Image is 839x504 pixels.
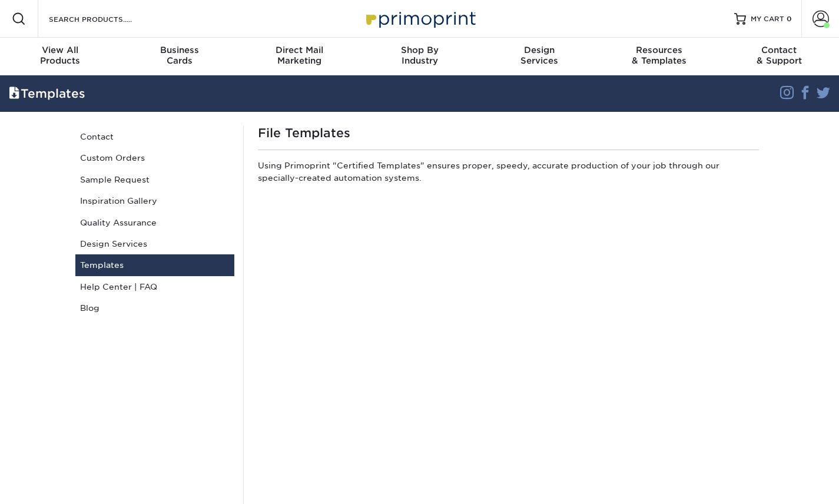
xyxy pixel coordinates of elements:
div: Marketing [240,45,360,66]
div: & Support [719,45,839,66]
span: Business [120,45,240,55]
a: Design Services [75,233,234,254]
a: Blog [75,297,234,319]
a: Quality Assurance [75,212,234,233]
a: Shop ByIndustry [360,38,480,75]
input: SEARCH PRODUCTS..... [48,12,163,26]
a: Sample Request [75,169,234,190]
span: Design [479,45,599,55]
span: Direct Mail [240,45,360,55]
span: Contact [719,45,839,55]
a: Custom Orders [75,147,234,168]
p: Using Primoprint "Certified Templates" ensures proper, speedy, accurate production of your job th... [258,160,759,188]
div: Services [479,45,599,66]
a: DesignServices [479,38,599,75]
div: Cards [120,45,240,66]
a: Templates [75,254,234,276]
h1: File Templates [258,126,759,140]
div: & Templates [599,45,719,66]
a: BusinessCards [120,38,240,75]
span: 0 [787,15,792,23]
span: MY CART [751,14,784,24]
a: Contact& Support [719,38,839,75]
div: Industry [360,45,480,66]
span: Resources [599,45,719,55]
img: Primoprint [361,6,479,31]
a: Resources& Templates [599,38,719,75]
a: Direct MailMarketing [240,38,360,75]
a: Contact [75,126,234,147]
a: Inspiration Gallery [75,190,234,211]
span: Shop By [360,45,480,55]
a: Help Center | FAQ [75,276,234,297]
